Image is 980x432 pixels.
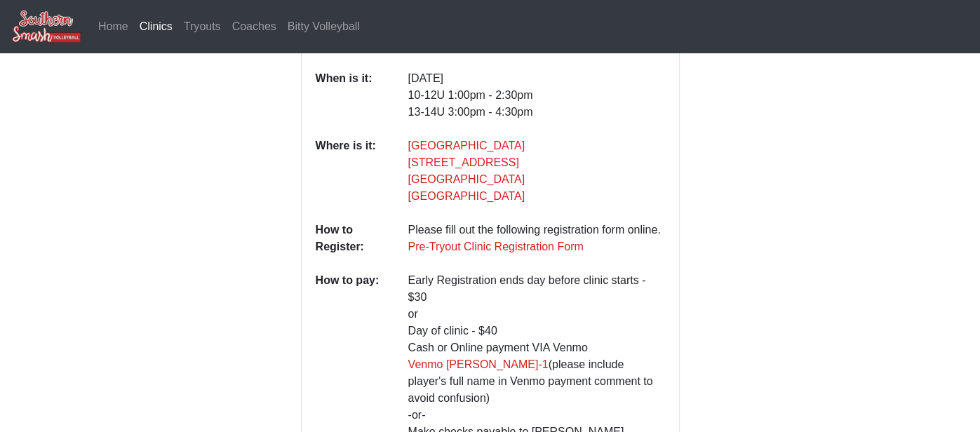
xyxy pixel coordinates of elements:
a: Bitty Volleyball [282,13,365,41]
a: Pre-Tryout Clinic Registration Form [408,241,584,252]
a: Home [93,13,134,41]
dt: How to Register: [305,222,398,272]
dt: When is it: [305,70,398,137]
p: Please fill out the following registration form online. [408,222,665,255]
p: [DATE] 10-12U 1:00pm - 2:30pm 13-14U 3:00pm - 4:30pm [408,70,665,121]
a: [GEOGRAPHIC_DATA][STREET_ADDRESS][GEOGRAPHIC_DATA][GEOGRAPHIC_DATA] [408,140,525,202]
img: Southern Smash Volleyball [11,9,81,43]
a: Coaches [227,13,282,41]
a: Venmo [PERSON_NAME]-1 [408,358,549,370]
a: Tryouts [178,13,227,41]
a: Clinics [134,13,178,41]
dt: Where is it: [305,137,398,222]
